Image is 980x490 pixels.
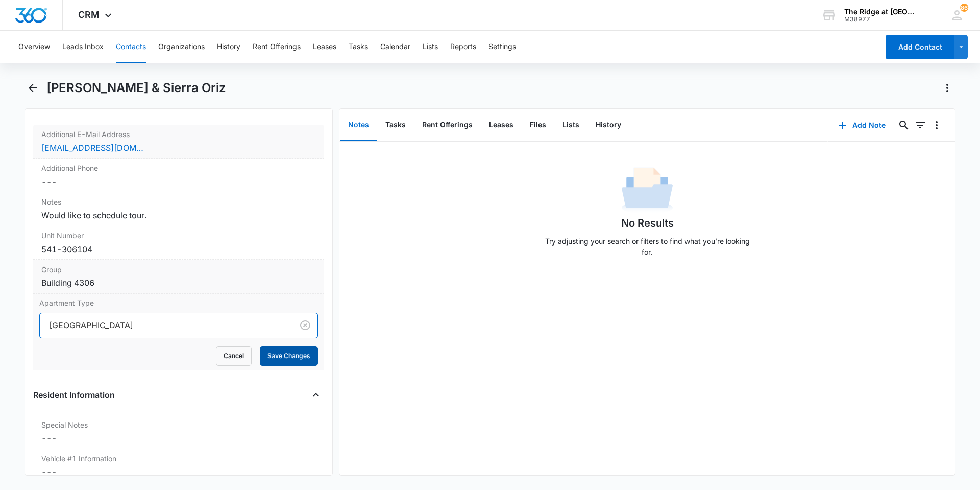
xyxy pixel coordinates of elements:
[41,432,316,444] dd: ---
[41,243,316,255] div: 541-306104
[886,35,954,59] button: Add Contact
[41,453,316,464] label: Vehicle #1 Information
[340,109,377,141] button: Notes
[33,260,324,294] div: GroupBuilding 4306
[621,215,674,231] h1: No Results
[216,346,252,366] button: Cancel
[828,113,896,138] button: Add Note
[622,164,673,215] img: No Data
[41,175,316,188] dd: ---
[540,236,754,257] p: Try adjusting your search or filters to find what you’re looking for.
[844,16,919,23] div: account id
[253,31,301,63] button: Rent Offerings
[62,31,104,63] button: Leads Inbox
[217,31,240,63] button: History
[33,159,324,192] div: Additional Phone---
[554,109,587,141] button: Lists
[24,80,40,96] button: Back
[380,31,410,63] button: Calendar
[33,226,324,260] div: Unit Number541-306104
[377,109,414,141] button: Tasks
[33,389,115,401] h4: Resident Information
[41,142,143,154] a: [EMAIL_ADDRESS][DOMAIN_NAME]
[450,31,476,63] button: Reports
[33,415,324,449] div: Special Notes---
[928,117,945,133] button: Overflow Menu
[116,31,146,63] button: Contacts
[41,419,316,430] label: Special Notes
[41,277,316,289] div: Building 4306
[896,117,912,133] button: Search...
[939,80,955,96] button: Actions
[78,9,100,20] span: CRM
[41,209,316,221] div: Would like to schedule tour.
[297,317,313,333] button: Clear
[33,192,324,226] div: NotesWould like to schedule tour.
[41,196,316,207] label: Notes
[41,264,316,275] label: Group
[41,129,316,140] label: Additional E-Mail Address
[960,4,968,12] span: 86
[587,109,629,141] button: History
[481,109,522,141] button: Leases
[39,298,318,308] label: Apartment Type
[158,31,205,63] button: Organizations
[488,31,516,63] button: Settings
[912,117,928,133] button: Filters
[349,31,368,63] button: Tasks
[313,31,336,63] button: Leases
[33,449,324,483] div: Vehicle #1 Information---
[960,4,968,12] div: notifications count
[18,31,50,63] button: Overview
[308,387,324,403] button: Close
[41,163,316,173] label: Additional Phone
[423,31,438,63] button: Lists
[33,125,324,159] div: Additional E-Mail Address[EMAIL_ADDRESS][DOMAIN_NAME]
[41,466,316,478] dd: ---
[844,8,919,16] div: account name
[414,109,481,141] button: Rent Offerings
[41,230,316,241] label: Unit Number
[46,80,226,96] h1: [PERSON_NAME] & Sierra Oriz
[522,109,554,141] button: Files
[260,346,318,366] button: Save Changes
